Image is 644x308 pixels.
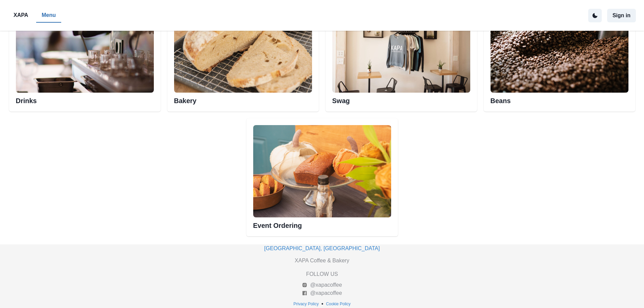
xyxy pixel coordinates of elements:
[14,11,28,19] p: XAPA
[264,245,380,251] a: [GEOGRAPHIC_DATA], [GEOGRAPHIC_DATA]
[588,9,602,22] button: active dark theme mode
[491,93,628,105] h2: Beans
[332,93,470,105] h2: Swag
[16,93,154,105] h2: Drinks
[607,9,636,22] button: Sign in
[302,281,342,289] a: @xapacoffee
[295,257,349,265] p: XAPA Coffee & Bakery
[246,118,398,236] div: Event Ordering
[42,11,56,19] p: Menu
[253,217,391,230] h2: Event Ordering
[321,300,324,308] p: •
[302,289,342,297] a: @xapacoffee
[174,93,312,105] h2: Bakery
[16,1,154,93] img: Esspresso machine
[293,301,319,307] p: Privacy Policy
[306,270,338,278] p: FOLLOW US
[326,301,351,307] p: Cookie Policy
